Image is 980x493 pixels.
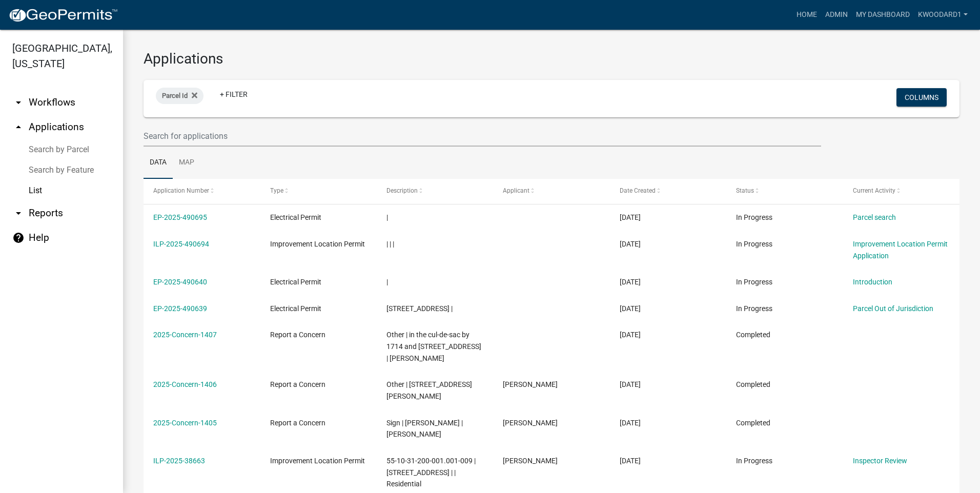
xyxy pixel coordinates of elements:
span: Charlie Wilson [503,419,558,427]
span: Completed [736,380,770,388]
span: Parcel Id [162,92,188,99]
span: 55-10-31-200-001.001-009 | 858 CENTENNIAL RD | | Residential [386,457,476,488]
button: Columns [896,88,947,107]
span: | [386,213,388,221]
a: Parcel search [853,213,896,221]
span: Charlie Wilson [503,380,558,388]
a: Improvement Location Permit Application [853,240,948,260]
span: 10/10/2025 [620,240,641,248]
h3: Applications [144,50,959,68]
span: In Progress [736,278,772,286]
span: | [386,278,388,286]
a: EP-2025-490695 [153,213,207,221]
a: ILP-2025-490694 [153,240,209,248]
span: Completed [736,419,770,427]
span: In Progress [736,304,772,313]
i: arrow_drop_down [12,96,25,109]
a: + Filter [212,85,256,104]
span: 10/09/2025 [620,380,641,388]
datatable-header-cell: Status [726,179,843,203]
span: Report a Concern [270,380,325,388]
a: ILP-2025-38663 [153,457,205,465]
a: Introduction [853,278,892,286]
span: | | | [386,240,394,248]
a: EP-2025-490640 [153,278,207,286]
span: Martha malm [503,457,558,465]
datatable-header-cell: Date Created [610,179,726,203]
a: EP-2025-490639 [153,304,207,313]
a: Map [173,147,200,179]
span: Electrical Permit [270,213,321,221]
datatable-header-cell: Type [260,179,376,203]
datatable-header-cell: Description [377,179,493,203]
span: 10/09/2025 [620,331,641,339]
span: Applicant [503,187,529,194]
a: 2025-Concern-1405 [153,419,217,427]
a: Parcel Out of Jurisdiction [853,304,933,313]
span: 180 CHURCH ST | [386,304,453,313]
a: Admin [821,5,852,25]
a: 2025-Concern-1407 [153,331,217,339]
a: Inspector Review [853,457,907,465]
span: Status [736,187,754,194]
span: Improvement Location Permit [270,240,365,248]
span: Report a Concern [270,331,325,339]
span: Description [386,187,418,194]
i: help [12,232,25,244]
span: 10/09/2025 [620,278,641,286]
datatable-header-cell: Application Number [144,179,260,203]
i: arrow_drop_up [12,121,25,133]
span: Completed [736,331,770,339]
span: Current Activity [853,187,895,194]
span: 10/09/2025 [620,419,641,427]
span: Date Created [620,187,656,194]
span: 10/09/2025 [620,304,641,313]
datatable-header-cell: Current Activity [843,179,959,203]
span: 10/09/2025 [620,457,641,465]
datatable-header-cell: Applicant [493,179,609,203]
span: Application Number [153,187,209,194]
a: kwoodard1 [914,5,972,25]
span: Report a Concern [270,419,325,427]
span: Other | 6420 Berean Rd | Kinga Barden [386,380,472,400]
span: Type [270,187,283,194]
span: Electrical Permit [270,278,321,286]
a: Data [144,147,173,179]
a: 2025-Concern-1406 [153,380,217,388]
i: arrow_drop_down [12,207,25,219]
span: Other | in the cul-de-sac by 1714 and 1701 E Woodcrest Dr S | Kristen Parker [386,331,481,362]
span: 10/10/2025 [620,213,641,221]
input: Search for applications [144,126,821,147]
span: In Progress [736,240,772,248]
span: In Progress [736,213,772,221]
span: Electrical Permit [270,304,321,313]
a: Home [792,5,821,25]
span: In Progress [736,457,772,465]
span: Sign | Whetstine Rd | John Clark [386,419,463,439]
span: Improvement Location Permit [270,457,365,465]
a: My Dashboard [852,5,914,25]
